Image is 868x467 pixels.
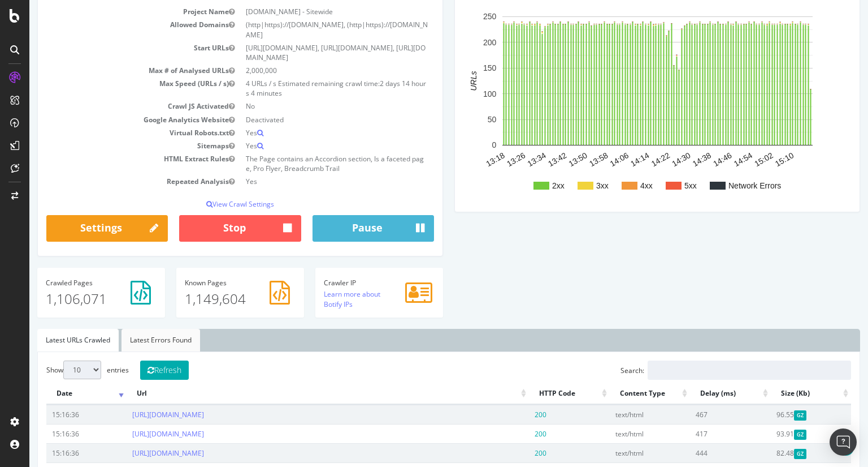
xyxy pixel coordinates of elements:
button: Pause [283,215,405,242]
text: 13:58 [558,151,580,168]
span: Gzipped Content [765,410,778,420]
h4: Pages Crawled [16,279,127,286]
text: 50 [458,115,467,124]
td: 15:16:36 [17,424,97,443]
text: 15:10 [744,151,766,168]
label: Show entries [17,361,99,379]
td: Sitemaps [17,139,211,152]
td: 93.91 [741,424,822,443]
td: Start URLs [17,41,211,64]
text: Network Errors [699,181,752,190]
span: 200 [505,448,517,458]
text: 14:38 [662,151,684,168]
text: 14:54 [703,151,725,168]
td: Allowed Domains [17,18,211,41]
th: Size (Kb): activate to sort column ascending [741,383,822,405]
span: Gzipped Content [765,449,778,459]
td: 15:16:36 [17,443,97,462]
a: Settings [17,215,138,242]
text: 0 [463,141,467,150]
td: [DOMAIN_NAME] - Sitewide [211,5,405,18]
text: 13:50 [538,151,560,168]
td: No [211,100,405,113]
label: Search: [591,361,822,380]
td: Max Speed (URLs / s) [17,77,211,100]
select: Showentries [34,361,72,379]
text: 13:42 [517,151,539,168]
td: (http|https)://[DOMAIN_NAME], (http|https)://[DOMAIN_NAME] [211,18,405,41]
text: 14:22 [620,151,643,168]
td: 444 [661,443,741,462]
td: 2,000,000 [211,64,405,77]
button: Refresh [111,361,159,380]
td: 82.48 [741,443,822,462]
a: [URL][DOMAIN_NAME] [103,410,175,419]
td: [URL][DOMAIN_NAME], [URL][DOMAIN_NAME], [URL][DOMAIN_NAME] [211,41,405,64]
text: URLs [440,71,449,91]
input: Search: [618,361,822,380]
th: Content Type: activate to sort column ascending [580,383,661,405]
p: View Crawl Settings [17,199,405,209]
a: [URL][DOMAIN_NAME] [103,429,175,439]
span: Gzipped Content [765,430,778,439]
th: Date: activate to sort column ascending [17,383,97,405]
td: Repeated Analysis [17,175,211,188]
td: text/html [580,405,661,424]
td: 417 [661,424,741,443]
td: Yes [211,139,405,152]
td: text/html [580,424,661,443]
text: 13:26 [476,151,498,168]
th: Delay (ms): activate to sort column ascending [661,383,741,405]
td: Project Name [17,5,211,18]
td: Max # of Analysed URLs [17,64,211,77]
text: 14:30 [641,151,663,168]
text: 2xx [523,181,535,190]
td: Yes [211,126,405,139]
text: 250 [454,12,467,22]
p: 1,106,071 [16,289,127,309]
td: 467 [661,405,741,424]
span: 2 days 14 hours 4 minutes [216,79,397,98]
td: HTML Extract Rules [17,152,211,175]
text: 13:34 [496,151,518,168]
text: 100 [454,89,467,98]
a: [URL][DOMAIN_NAME] [103,448,175,458]
text: 3xx [567,181,579,190]
a: Learn more about Botify IPs [294,289,351,309]
text: 15:02 [723,151,745,168]
td: Virtual Robots.txt [17,126,211,139]
th: Url: activate to sort column ascending [97,383,500,405]
span: 200 [505,410,517,419]
td: 4 URLs / s Estimated remaining crawl time: [211,77,405,100]
td: 15:16:36 [17,405,97,424]
td: Crawl JS Activated [17,100,211,113]
td: Deactivated [211,113,405,126]
text: 13:18 [455,151,477,168]
text: 14:06 [579,151,601,168]
text: 14:46 [682,151,704,168]
th: HTTP Code: activate to sort column ascending [500,383,580,405]
button: Stop [150,215,271,242]
h4: Pages Known [155,279,266,286]
td: The Page contains an Accordion section, Is a faceted page, Pro Flyer, Breadcrumb Trail [211,152,405,175]
text: 200 [454,38,467,47]
text: 4xx [611,181,623,190]
p: 1,149,604 [155,289,266,309]
svg: A chart. [434,5,822,203]
span: 200 [505,429,517,439]
text: 14:14 [600,151,622,168]
td: text/html [580,443,661,462]
td: Google Analytics Website [17,113,211,126]
h4: Crawler IP [294,279,405,286]
td: Yes [211,175,405,188]
a: Latest Errors Found [92,329,171,352]
div: Open Intercom Messenger [830,429,857,456]
td: 96.55 [741,405,822,424]
text: 150 [454,63,467,72]
text: 5xx [655,181,667,190]
a: Latest URLs Crawled [8,329,89,352]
